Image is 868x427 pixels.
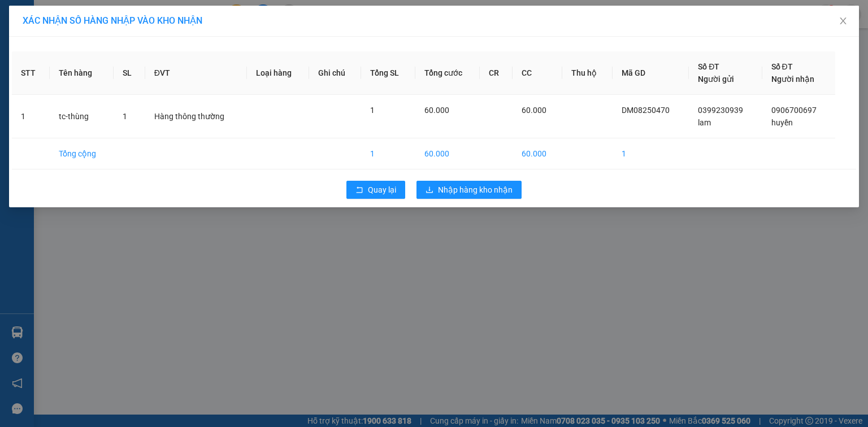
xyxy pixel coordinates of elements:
[50,138,114,169] td: Tổng cộng
[309,51,361,95] th: Ghi chú
[424,106,449,115] span: 60.000
[368,184,396,196] span: Quay lại
[698,75,734,84] span: Người gửi
[12,95,50,138] td: 1
[12,51,50,95] th: STT
[346,181,405,199] button: rollbackQuay lại
[827,6,859,37] button: Close
[771,75,814,84] span: Người nhận
[114,42,159,51] span: BD08250205
[11,79,23,95] span: Nơi gửi:
[145,95,247,138] td: Hàng thông thường
[438,184,513,196] span: Nhập hàng kho nhận
[11,25,26,54] img: logo
[698,106,743,115] span: 0399230939
[145,51,247,95] th: ĐVT
[23,15,202,26] span: XÁC NHẬN SỐ HÀNG NHẬP VÀO KHO NHẬN
[361,51,415,95] th: Tổng SL
[29,18,92,60] strong: CÔNG TY TNHH [GEOGRAPHIC_DATA] 214 QL13 - P.26 - Q.BÌNH THẠNH - TP HCM 1900888606
[415,51,480,95] th: Tổng cước
[50,51,114,95] th: Tên hàng
[416,181,522,199] button: downloadNhập hàng kho nhận
[562,51,613,95] th: Thu hộ
[771,62,793,71] span: Số ĐT
[50,95,114,138] td: tc-thùng
[698,62,719,71] span: Số ĐT
[114,79,157,91] span: PV [PERSON_NAME]
[522,106,546,115] span: 60.000
[370,106,375,115] span: 1
[513,51,562,95] th: CC
[513,138,562,169] td: 60.000
[698,118,711,127] span: lam
[839,16,848,25] span: close
[114,51,145,95] th: SL
[415,138,480,169] td: 60.000
[613,51,689,95] th: Mã GD
[361,138,415,169] td: 1
[39,68,131,76] strong: BIÊN NHẬN GỬI HÀNG HOÁ
[480,51,513,95] th: CR
[426,186,433,195] span: download
[107,51,159,59] span: 09:24:30 [DATE]
[613,138,689,169] td: 1
[771,106,817,115] span: 0906700697
[355,186,363,195] span: rollback
[86,79,105,95] span: Nơi nhận:
[622,106,670,115] span: DM08250470
[123,112,127,121] span: 1
[247,51,309,95] th: Loại hàng
[771,118,793,127] span: huyền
